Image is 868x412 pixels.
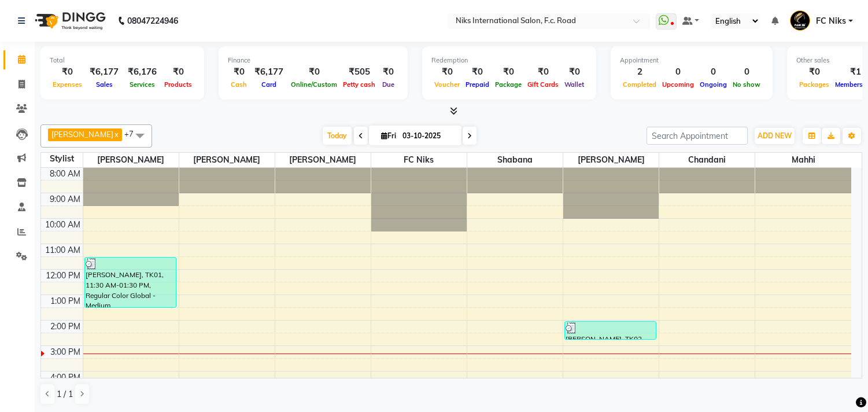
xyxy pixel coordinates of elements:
[399,127,457,145] input: 2025-10-03
[43,244,83,256] div: 11:00 AM
[463,80,492,89] span: Prepaid
[340,80,378,89] span: Petty cash
[50,65,85,79] div: ₹0
[127,5,178,37] b: 08047224946
[647,127,748,145] input: Search Appointment
[563,153,659,167] span: [PERSON_NAME]
[48,346,83,358] div: 3:00 PM
[123,65,161,79] div: ₹6,176
[697,65,730,79] div: 0
[113,130,119,139] a: x
[796,65,832,79] div: ₹0
[161,65,195,79] div: ₹0
[730,80,763,89] span: No show
[758,131,792,140] span: ADD NEW
[431,80,463,89] span: Voucher
[620,65,659,79] div: 2
[179,153,275,167] span: [PERSON_NAME]
[47,193,83,205] div: 9:00 AM
[48,371,83,384] div: 4:00 PM
[85,257,176,307] div: [PERSON_NAME], TK01, 11:30 AM-01:30 PM, Regular Color Global - Medium ([DEMOGRAPHIC_DATA])
[816,15,846,27] span: FC Niks
[228,56,398,65] div: Finance
[228,65,250,79] div: ₹0
[467,153,563,167] span: Shabana
[562,80,587,89] span: Wallet
[323,127,352,145] span: Today
[431,56,587,65] div: Redemption
[57,388,73,400] span: 1 / 1
[161,80,195,89] span: Products
[47,168,83,180] div: 8:00 AM
[659,80,697,89] span: Upcoming
[492,80,525,89] span: Package
[378,65,398,79] div: ₹0
[755,153,851,167] span: Mahhi
[620,80,659,89] span: Completed
[525,80,562,89] span: Gift Cards
[275,153,371,167] span: [PERSON_NAME]
[463,65,492,79] div: ₹0
[127,80,158,89] span: Services
[379,80,397,89] span: Due
[250,65,288,79] div: ₹6,177
[288,80,340,89] span: Online/Custom
[371,153,467,167] span: FC Niks
[43,270,83,282] div: 12:00 PM
[83,153,179,167] span: [PERSON_NAME]
[50,80,85,89] span: Expenses
[659,65,697,79] div: 0
[258,80,279,89] span: Card
[43,219,83,231] div: 10:00 AM
[565,322,656,339] div: [PERSON_NAME], TK02, 02:00 PM-02:45 PM, Threading - Eyebrows ([DEMOGRAPHIC_DATA]),Threading - Upp...
[85,65,123,79] div: ₹6,177
[288,65,340,79] div: ₹0
[51,130,113,139] span: [PERSON_NAME]
[525,65,562,79] div: ₹0
[228,80,250,89] span: Cash
[620,56,763,65] div: Appointment
[29,5,109,37] img: logo
[41,153,83,165] div: Stylist
[492,65,525,79] div: ₹0
[48,295,83,307] div: 1:00 PM
[796,80,832,89] span: Packages
[659,153,755,167] span: Chandani
[124,129,142,138] span: +7
[790,10,810,31] img: FC Niks
[93,80,116,89] span: Sales
[730,65,763,79] div: 0
[755,128,795,144] button: ADD NEW
[562,65,587,79] div: ₹0
[50,56,195,65] div: Total
[48,321,83,333] div: 2:00 PM
[378,131,399,140] span: Fri
[340,65,378,79] div: ₹505
[697,80,730,89] span: Ongoing
[431,65,463,79] div: ₹0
